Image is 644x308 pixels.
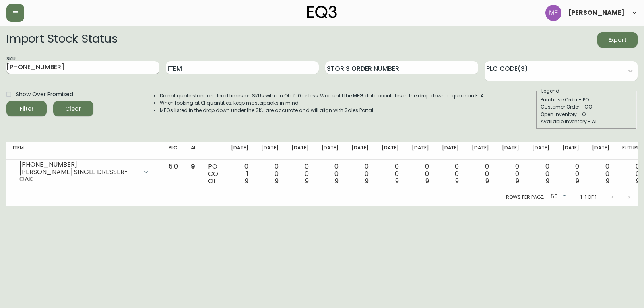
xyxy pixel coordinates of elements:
span: [PERSON_NAME] [568,10,625,16]
span: Show Over Promised [16,90,73,99]
th: PLC [162,142,184,160]
div: [PHONE_NUMBER][PERSON_NAME] SINGLE DRESSER-OAK [13,163,156,181]
div: Open Inventory - OI [541,111,632,118]
th: [DATE] [255,142,285,160]
th: [DATE] [285,142,315,160]
div: 0 0 [442,163,459,185]
div: Purchase Order - PO [541,96,632,103]
div: 0 0 [261,163,279,185]
div: 0 0 [472,163,489,185]
span: 9 [305,176,309,186]
div: 0 0 [322,163,339,185]
div: Available Inventory - AI [541,118,632,125]
th: [DATE] [586,142,616,160]
th: [DATE] [495,142,526,160]
div: [PHONE_NUMBER] [19,161,138,168]
span: 9 [191,162,195,171]
li: MFGs listed in the drop down under the SKU are accurate and will align with Sales Portal. [160,107,485,114]
div: 0 0 [592,163,609,185]
span: Export [604,35,631,45]
div: 0 0 [412,163,429,185]
th: [DATE] [405,142,436,160]
span: Clear [60,104,87,114]
span: 9 [425,176,429,186]
div: 50 [547,190,568,204]
div: 0 0 [502,163,519,185]
div: 0 0 [291,163,309,185]
div: 0 0 [622,163,640,185]
img: logo [307,6,337,19]
th: [DATE] [465,142,495,160]
span: 9 [275,176,279,186]
div: [PERSON_NAME] SINGLE DRESSER-OAK [19,168,138,183]
span: 9 [636,176,640,186]
div: 0 0 [532,163,549,185]
img: 5fd4d8da6c6af95d0810e1fe9eb9239f [545,5,561,21]
th: [DATE] [526,142,556,160]
div: 0 1 [231,163,248,185]
div: Customer Order - CO [541,103,632,111]
span: 9 [485,176,489,186]
span: 9 [365,176,369,186]
span: 9 [245,176,248,186]
th: [DATE] [556,142,586,160]
li: When looking at OI quantities, keep masterpacks in mind. [160,99,485,107]
li: Do not quote standard lead times on SKUs with an OI of 10 or less. Wait until the MFG date popula... [160,92,485,99]
th: [DATE] [436,142,466,160]
span: 9 [516,176,519,186]
h2: Import Stock Status [6,32,117,48]
div: PO CO [208,163,218,185]
div: Filter [20,104,34,114]
span: 9 [455,176,459,186]
th: [DATE] [225,142,255,160]
div: 0 0 [382,163,399,185]
span: 9 [606,176,609,186]
td: 5.0 [162,160,184,188]
p: 1-1 of 1 [580,194,597,201]
div: 0 0 [351,163,369,185]
button: Export [597,32,638,48]
th: Item [6,142,162,160]
span: 9 [576,176,579,186]
p: Rows per page: [506,194,544,201]
button: Filter [6,101,47,116]
th: [DATE] [375,142,405,160]
button: Clear [53,101,93,116]
th: [DATE] [315,142,345,160]
legend: Legend [541,87,560,95]
th: AI [184,142,202,160]
th: [DATE] [345,142,375,160]
span: OI [208,176,215,186]
div: 0 0 [562,163,580,185]
span: 9 [546,176,549,186]
span: 9 [395,176,399,186]
span: 9 [335,176,339,186]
